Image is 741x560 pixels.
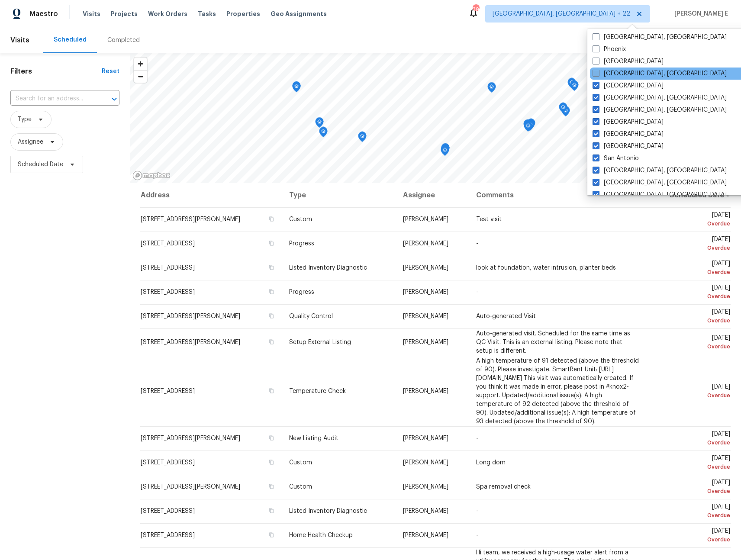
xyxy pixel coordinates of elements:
span: [DATE] [654,236,730,252]
span: [DATE] [654,384,730,400]
div: Overdue [654,511,730,520]
span: [DATE] [654,480,730,496]
label: [GEOGRAPHIC_DATA], [GEOGRAPHIC_DATA] [593,190,727,199]
span: [GEOGRAPHIC_DATA], [GEOGRAPHIC_DATA] + 22 [493,10,630,18]
span: [DATE] [654,431,730,447]
span: [DATE] [654,504,730,520]
div: Overdue [654,342,730,351]
span: Setup External Listing [289,339,351,345]
span: [STREET_ADDRESS] [141,265,195,271]
span: Temperature Check [289,388,346,394]
span: Auto-generated Visit [476,313,536,319]
span: [PERSON_NAME] [403,435,448,441]
span: Assignee [18,138,43,146]
span: Projects [111,10,138,18]
button: Copy Address [267,531,275,539]
div: Overdue [654,316,730,325]
button: Open [108,93,120,105]
div: Map marker [527,119,535,132]
span: [DATE] [654,309,730,325]
label: [GEOGRAPHIC_DATA] [593,118,664,126]
button: Copy Address [267,338,275,346]
span: [PERSON_NAME] [403,388,448,394]
button: Copy Address [267,458,275,466]
div: Map marker [570,80,579,94]
span: Custom [289,484,312,490]
span: [STREET_ADDRESS] [141,289,195,295]
div: Map marker [292,81,301,95]
th: Comments [469,183,646,207]
label: [GEOGRAPHIC_DATA] [593,81,664,90]
span: - [476,289,478,295]
span: [STREET_ADDRESS][PERSON_NAME] [141,216,240,222]
div: Overdue [654,292,730,301]
th: Assignee [396,183,470,207]
span: Test visit [476,216,502,222]
span: [DATE] [654,528,730,544]
div: Map marker [526,120,535,133]
span: Quality Control [289,313,333,319]
span: [DATE] [654,261,730,277]
label: [GEOGRAPHIC_DATA], [GEOGRAPHIC_DATA] [593,33,727,42]
div: Overdue [654,219,730,228]
div: Overdue [654,438,730,447]
span: [PERSON_NAME] [403,313,448,319]
span: Visits [10,31,29,50]
label: [GEOGRAPHIC_DATA], [GEOGRAPHIC_DATA] [593,93,727,102]
button: Zoom in [134,58,147,70]
div: Map marker [441,143,450,157]
span: [STREET_ADDRESS][PERSON_NAME] [141,339,240,345]
span: [DATE] [654,335,730,351]
label: [GEOGRAPHIC_DATA], [GEOGRAPHIC_DATA] [593,106,727,114]
span: A high temperature of 91 detected (above the threshold of 90). Please investigate. SmartRent Unit... [476,358,639,425]
span: [STREET_ADDRESS] [141,241,195,247]
label: Phoenix [593,45,626,54]
div: 398 [473,5,479,14]
div: Overdue [654,535,730,544]
span: Type [18,115,32,124]
span: - [476,532,478,538]
span: [PERSON_NAME] [403,241,448,247]
span: [STREET_ADDRESS] [141,532,195,538]
div: Overdue [654,268,730,277]
div: Map marker [319,127,328,140]
span: Work Orders [148,10,187,18]
span: Properties [226,10,260,18]
button: Copy Address [267,434,275,442]
span: Visits [83,10,100,18]
span: [STREET_ADDRESS] [141,388,195,394]
label: [GEOGRAPHIC_DATA] [593,142,664,151]
div: Overdue [654,463,730,471]
span: [STREET_ADDRESS][PERSON_NAME] [141,435,240,441]
span: Listed Inventory Diagnostic [289,265,367,271]
div: Map marker [567,78,576,91]
span: - [476,241,478,247]
button: Copy Address [267,264,275,271]
button: Copy Address [267,387,275,395]
span: [DATE] [654,285,730,301]
span: [PERSON_NAME] [403,508,448,514]
span: [DATE] [654,455,730,471]
div: Map marker [315,117,324,131]
input: Search for an address... [10,92,95,106]
div: Reset [102,67,119,76]
button: Copy Address [267,215,275,223]
span: Long dom [476,460,506,466]
th: Type [282,183,396,207]
div: Map marker [487,82,496,96]
div: Map marker [441,145,449,159]
div: Overdue [654,391,730,400]
span: Auto-generated visit. Scheduled for the same time as QC Visit. This is an external listing. Pleas... [476,331,630,354]
label: [GEOGRAPHIC_DATA] [593,57,664,66]
div: Map marker [523,119,532,133]
button: Copy Address [267,312,275,320]
button: Copy Address [267,507,275,515]
label: [GEOGRAPHIC_DATA] [593,130,664,138]
span: [PERSON_NAME] [403,460,448,466]
th: Scheduled Date ↑ [647,183,731,207]
span: Maestro [29,10,58,18]
h1: Filters [10,67,102,76]
span: Home Health Checkup [289,532,353,538]
a: Mapbox homepage [132,171,171,180]
div: Map marker [358,132,367,145]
